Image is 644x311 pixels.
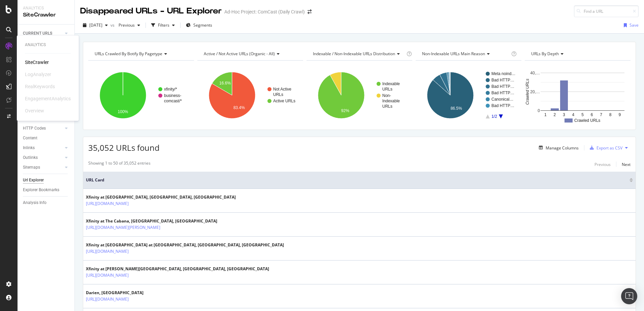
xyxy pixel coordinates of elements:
[23,144,63,151] a: Inlinks
[553,112,556,117] text: 2
[149,20,178,31] button: Filters
[23,199,70,206] a: Analysis Info
[574,118,600,123] text: Crawled URLs
[158,22,169,28] div: Filters
[536,144,579,152] button: Manage Columns
[23,125,46,132] div: HTTP Codes
[88,142,160,153] span: 35,052 URLs found
[23,177,70,184] a: Url Explorer
[23,186,70,194] a: Explorer Bookmarks
[202,48,297,59] h4: Active / Not Active URLs
[273,92,283,97] text: URLs
[491,84,514,89] text: Bad HTTP…
[89,22,102,28] span: 2025 Sep. 15th
[80,20,110,31] button: [DATE]
[110,22,116,28] span: vs
[23,144,35,151] div: Inlinks
[23,11,69,19] div: SiteCrawler
[233,105,245,110] text: 83.4%
[600,112,602,117] text: 7
[25,59,49,66] div: SiteCrawler
[530,48,624,59] h4: URLs by Depth
[416,66,520,125] svg: A chart.
[86,177,628,183] span: URL Card
[594,160,611,168] button: Previous
[530,71,540,75] text: 40,…
[25,95,71,102] a: EngagementAnalytics
[382,99,400,103] text: Indexable
[609,112,612,117] text: 8
[525,79,530,105] text: Crawled URLs
[116,20,143,31] button: Previous
[25,83,55,90] div: RealKeywords
[23,199,46,206] div: Analysis Info
[224,8,305,15] div: Ad-Hoc Project: ComCast (Daily Crawl)
[491,114,497,119] text: 1/2
[421,48,510,59] h4: Non-Indexable URLs Main Reason
[116,22,135,28] span: Previous
[80,5,222,17] div: Disappeared URLs - URL Explorer
[307,66,411,125] svg: A chart.
[183,20,215,31] button: Segments
[491,103,514,108] text: Bad HTTP…
[630,22,639,28] div: Save
[622,160,631,168] button: Next
[88,66,193,125] svg: A chart.
[23,30,63,37] a: CURRENT URLS
[491,78,514,82] text: Bad HTTP…
[193,22,212,28] span: Segments
[23,154,63,161] a: Outlinks
[219,81,231,85] text: 16.6%
[25,42,71,48] div: Analytics
[574,5,639,17] input: Find a URL
[563,112,565,117] text: 3
[25,71,51,78] div: LogAnalyzer
[86,218,217,224] div: Xfinity at The Cabana, [GEOGRAPHIC_DATA], [GEOGRAPHIC_DATA]
[618,112,621,117] text: 9
[382,87,392,92] text: URLs
[621,20,639,31] button: Save
[312,48,405,59] h4: Indexable / Non-Indexable URLs Distribution
[530,90,540,94] text: 20,…
[621,288,637,304] div: Open Intercom Messenger
[581,112,584,117] text: 5
[86,224,160,231] a: [URL][DOMAIN_NAME][PERSON_NAME]
[23,164,63,171] a: Sitemaps
[597,145,622,151] div: Export as CSV
[86,296,129,303] a: [URL][DOMAIN_NAME]
[93,48,188,59] h4: URLs Crawled By Botify By pagetype
[382,81,400,86] text: Indexable
[491,71,515,76] text: Meta noind…
[451,106,462,111] text: 86.5%
[538,108,540,113] text: 0
[382,93,391,98] text: Non-
[197,66,302,125] div: A chart.
[88,160,151,168] div: Showing 1 to 50 of 35,052 entries
[531,51,559,57] span: URLs by Depth
[86,290,143,296] div: Darien, [GEOGRAPHIC_DATA]
[118,109,128,114] text: 100%
[86,266,269,272] div: Xfinity at [PERSON_NAME][GEOGRAPHIC_DATA], [GEOGRAPHIC_DATA], [GEOGRAPHIC_DATA]
[23,154,38,161] div: Outlinks
[544,112,547,117] text: 1
[382,104,392,109] text: URLs
[23,135,37,142] div: Content
[546,145,579,151] div: Manage Columns
[525,66,630,125] svg: A chart.
[313,51,395,57] span: Indexable / Non-Indexable URLs distribution
[86,242,284,248] div: Xfinity at [GEOGRAPHIC_DATA] at [GEOGRAPHIC_DATA], [GEOGRAPHIC_DATA], [GEOGRAPHIC_DATA]
[491,97,513,102] text: Canonical…
[23,177,44,184] div: Url Explorer
[25,107,44,114] div: Overview
[422,51,485,57] span: Non-Indexable URLs Main Reason
[164,93,181,98] text: business-
[164,87,177,92] text: xfinity/*
[23,186,59,194] div: Explorer Bookmarks
[23,30,52,37] div: CURRENT URLS
[341,108,349,113] text: 92%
